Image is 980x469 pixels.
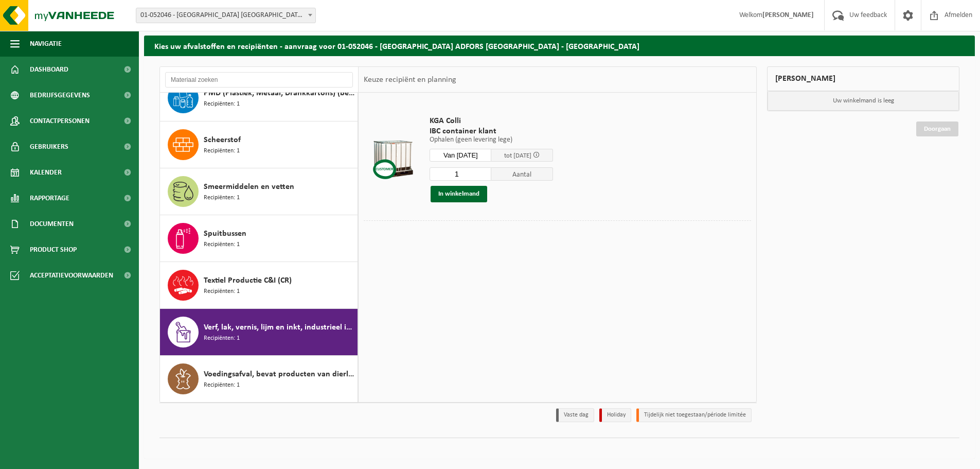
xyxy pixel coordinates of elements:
[160,75,358,121] button: PMD (Plastiek, Metaal, Drankkartons) (bedrijven) Recipiënten: 1
[430,136,553,144] p: Ophalen (geen levering lege)
[430,149,491,162] input: Selecteer datum
[30,108,90,134] span: Contactpersonen
[504,152,531,159] span: tot [DATE]
[30,211,74,237] span: Documenten
[30,82,90,108] span: Bedrijfsgegevens
[136,8,315,23] span: 01-052046 - SAINT-GOBAIN ADFORS BELGIUM - BUGGENHOUT
[430,116,553,126] span: KGA Colli
[160,356,358,402] button: Voedingsafval, bevat producten van dierlijke oorsprong, onverpakt, categorie 3 Recipiënten: 1
[204,193,240,203] span: Recipiënten: 1
[204,334,240,343] span: Recipiënten: 1
[599,408,631,422] li: Holiday
[636,408,752,422] li: Tijdelijk niet toegestaan/période limitée
[431,186,487,202] button: In winkelmand
[30,237,77,263] span: Product Shop
[204,228,246,240] span: Spuitbussen
[30,263,113,288] span: Acceptatievoorwaarden
[30,160,62,185] span: Kalender
[359,67,461,93] div: Keuze recipiënt en planning
[30,57,68,82] span: Dashboard
[204,321,355,334] span: Verf, lak, vernis, lijm en inkt, industrieel in IBC
[204,368,355,380] span: Voedingsafval, bevat producten van dierlijke oorsprong, onverpakt, categorie 3
[556,408,594,422] li: Vaste dag
[30,134,68,160] span: Gebruikers
[160,168,358,215] button: Smeermiddelen en vetten Recipiënten: 1
[165,72,353,88] input: Materiaal zoeken
[160,215,358,262] button: Spuitbussen Recipiënten: 1
[204,87,355,99] span: PMD (Plastiek, Metaal, Drankkartons) (bedrijven)
[767,66,959,91] div: [PERSON_NAME]
[762,11,814,19] strong: [PERSON_NAME]
[204,134,241,146] span: Scheerstof
[160,121,358,168] button: Scheerstof Recipiënten: 1
[204,240,240,250] span: Recipiënten: 1
[916,121,958,136] a: Doorgaan
[204,146,240,156] span: Recipiënten: 1
[30,185,69,211] span: Rapportage
[160,309,358,356] button: Verf, lak, vernis, lijm en inkt, industrieel in IBC Recipiënten: 1
[491,167,553,181] span: Aantal
[204,287,240,297] span: Recipiënten: 1
[30,31,62,57] span: Navigatie
[204,380,240,390] span: Recipiënten: 1
[204,181,294,193] span: Smeermiddelen en vetten
[204,99,240,109] span: Recipiënten: 1
[430,126,553,136] span: IBC container klant
[136,8,316,23] span: 01-052046 - SAINT-GOBAIN ADFORS BELGIUM - BUGGENHOUT
[768,91,959,111] p: Uw winkelmand is leeg
[144,36,975,56] h2: Kies uw afvalstoffen en recipiënten - aanvraag voor 01-052046 - [GEOGRAPHIC_DATA] ADFORS [GEOGRAP...
[204,274,292,287] span: Textiel Productie C&I (CR)
[160,262,358,309] button: Textiel Productie C&I (CR) Recipiënten: 1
